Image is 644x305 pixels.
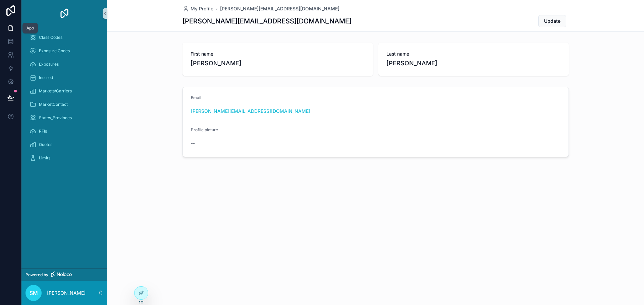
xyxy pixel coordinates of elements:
[544,18,560,24] span: Update
[191,5,213,12] span: My Profile
[25,58,103,70] a: Exposures
[39,115,72,121] span: States_Provinces
[39,155,50,161] span: Limits
[39,88,72,94] span: Markets/Carriers
[182,5,213,12] a: My Profile
[182,16,352,26] h1: [PERSON_NAME][EMAIL_ADDRESS][DOMAIN_NAME]
[39,35,62,40] span: Class Codes
[59,8,70,19] img: App logo
[26,25,34,31] div: App
[47,290,86,296] p: [PERSON_NAME]
[39,48,70,54] span: Exposure Codes
[191,51,365,57] span: First name
[25,112,103,124] a: States_Provinces
[191,95,201,100] span: Email
[21,27,107,173] div: scrollable content
[191,59,365,68] span: [PERSON_NAME]
[191,127,218,132] span: Profile picture
[30,289,38,297] span: SM
[25,45,103,57] a: Exposure Codes
[21,269,107,281] a: Powered by
[39,75,53,80] span: Insured
[39,129,47,134] span: RFIs
[191,140,195,147] span: --
[191,108,310,115] a: [PERSON_NAME][EMAIL_ADDRESS][DOMAIN_NAME]
[220,5,339,12] a: [PERSON_NAME][EMAIL_ADDRESS][DOMAIN_NAME]
[25,125,103,137] a: RFIs
[538,15,566,27] button: Update
[25,272,48,278] span: Powered by
[39,142,52,147] span: Quotes
[25,72,103,84] a: Insured
[25,139,103,151] a: Quotes
[25,85,103,97] a: Markets/Carriers
[386,59,561,68] span: [PERSON_NAME]
[386,51,561,57] span: Last name
[25,152,103,164] a: Limits
[25,98,103,110] a: MarketContact
[25,31,103,44] a: Class Codes
[39,62,59,67] span: Exposures
[39,102,68,107] span: MarketContact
